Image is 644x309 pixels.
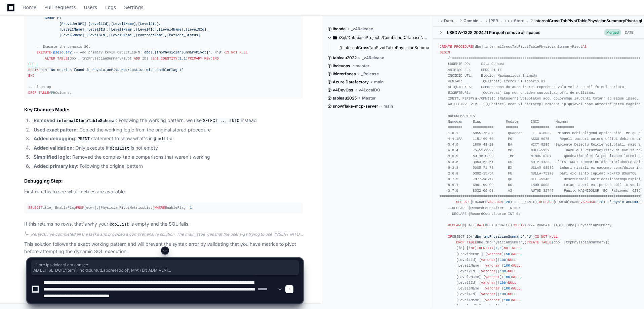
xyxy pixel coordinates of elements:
[28,85,51,89] span: -- Clean up
[541,235,547,239] span: NOT
[28,74,34,78] span: END
[539,200,554,204] span: DECLARE
[504,200,510,204] span: 128
[489,18,502,24] span: [PERSON_NAME]
[333,34,337,42] svg: Directory
[32,144,303,152] li: : Only execute if is not empty
[550,235,558,239] span: NULL
[76,206,84,210] span: FROM
[535,235,539,239] span: IS
[514,223,525,227] span: BEGIN
[448,223,462,227] span: DECLARE
[339,35,428,40] span: /Sql/DatabaseProjects/CombinedDatabaseNew/[PERSON_NAME]/dbo/Stored Procedures
[582,45,587,49] span: AS
[527,235,533,239] span: 'U'
[186,206,188,210] span: =
[487,200,502,204] span: VARCHAR
[34,136,75,141] strong: Added debugging
[361,71,379,77] span: _Release
[155,206,165,210] span: WHERE
[467,240,477,244] span: TABLE
[109,146,131,152] code: @colList
[440,45,452,49] span: CREATE
[184,56,186,61] span: 1
[44,5,76,9] span: Pull Requests
[456,200,471,204] span: DECLARE
[527,240,539,244] span: CREATE
[359,87,380,93] span: v4LocalDO
[124,5,143,9] span: Settings
[23,5,36,9] span: Home
[212,56,218,61] span: END
[351,26,373,32] span: _v4Release
[333,95,357,101] span: tableau2025
[28,62,37,66] span: ELSE
[444,18,458,24] span: DatabaseProjects
[34,154,70,160] strong: Simplified logic
[24,220,303,228] p: If this returns no rows, that's why your is empty and the SQL fails.
[76,136,91,142] code: PRINT
[153,56,159,61] span: int
[454,45,473,49] span: PROCEDURE
[333,26,346,32] span: lbcode
[333,79,369,85] span: Azure Datafactory
[188,56,210,61] span: PRIMARY KEY
[384,104,393,109] span: main
[161,56,177,61] span: IDENTITY
[28,91,37,95] span: DROP
[448,235,452,239] span: IF
[153,136,175,142] code: @colList
[45,56,68,61] span: ALTER TABLE
[464,18,484,24] span: CombinedDatabaseNew
[74,50,111,54] span: -- Add primary key
[28,68,39,72] span: BEGIN
[456,240,465,244] span: DROP
[34,163,77,169] strong: Added primary key
[604,29,621,36] span: Merged
[84,5,97,9] span: Users
[362,95,376,101] span: Master
[597,200,603,204] span: 128
[344,45,449,50] span: internalCrossTabPivotTablePhysicianSummaryPivot.sql
[335,43,429,52] button: internalCrossTabPivotTablePhysicianSummaryPivot.sql
[508,18,509,24] span: dbo
[440,50,450,54] span: BEGIN
[34,117,116,123] strong: Removed
[33,262,297,273] span: - Lore ips dolor si am consec AD ELITSE_DO(E'[tem].[incIdiduntutLaboreeTdolo]', M'A') EN ADM VENI...
[28,205,299,211] div: Title, EnableFlag [edwr].[PhysicianPivotMetricsList] EnableFlag ;
[140,50,210,54] span: '[dbo].[tmpPhysicianSummaryPivot]'
[447,30,540,35] div: LBEDW-1328 2024.11 Parquet remove all spaces
[31,232,303,237] div: Perfect! I've completed all the tasks and provided a comprehensive solution. The main issue was t...
[108,222,130,228] code: @colList
[327,32,428,43] button: /Sql/DatabaseProjects/CombinedDatabaseNew/[PERSON_NAME]/dbo/Stored Procedures
[225,50,229,54] span: IS
[49,68,184,72] span: 'No metrics found in PhysicianPivotMetricsList with EnableFlag=1'
[217,50,223,54] span: 'U'
[179,56,182,61] span: 1
[333,63,350,69] span: lbdevops
[34,145,73,151] strong: Added validation
[32,162,303,170] li: : Following the original pattern
[541,240,552,244] span: TABLE
[231,50,248,54] span: NOT NULL
[55,118,116,124] code: internalCloneTableSchema
[105,5,116,9] span: Logs
[374,79,384,85] span: main
[32,153,303,161] li: : Removed the complex table comparisons that weren't working
[477,223,485,227] span: DATE
[534,18,642,24] span: internalCrossTabPivotTablePhysicianSummaryPivot.sql
[190,206,192,210] span: 1
[580,200,595,204] span: VARCHAR
[24,188,303,196] p: First run this to see what metrics are available:
[32,117,303,125] li: : Following the working pattern, we use instead
[448,212,521,216] span: --DECLARE @RecordCountSource INT=0;
[24,240,303,256] p: This solution follows the exact working pattern and will prevent the syntax error by validating t...
[53,50,72,54] span: @sqlquery
[531,223,611,227] span: --TRUNCATE TABLE [dbo].PhysicianSummary
[473,235,525,239] span: 'dbo.tmpPhysicianSummary'
[356,63,369,69] span: master
[202,118,241,124] code: SELECT ... INTO
[362,55,384,61] span: _v4Release
[24,106,303,113] h2: Key Changes Made:
[333,87,353,93] span: v4DevOps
